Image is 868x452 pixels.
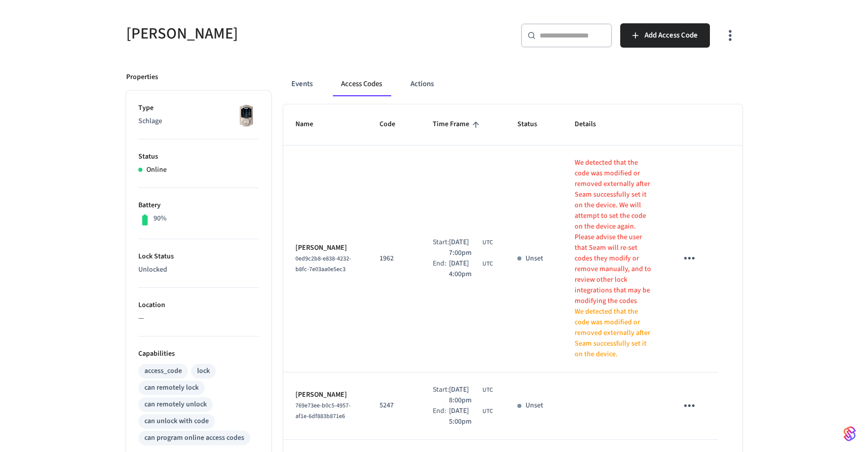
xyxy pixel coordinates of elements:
[333,72,390,96] button: Access Codes
[283,72,321,96] button: Events
[449,385,493,406] div: Africa/Abidjan
[154,213,167,224] p: 90%
[144,433,244,443] div: can program online access codes
[138,200,259,211] p: Battery
[295,117,326,132] span: Name
[433,117,482,132] span: Time Frame
[380,253,408,264] p: 1962
[295,254,351,274] span: 0ed9c2b8-e838-4232-b8fc-7e03aa0e5ec3
[144,366,182,376] div: access_code
[144,416,209,427] div: can unlock with code
[138,349,259,359] p: Capabilities
[482,407,493,416] span: UTC
[138,116,259,127] p: Schlage
[197,366,210,376] div: lock
[449,385,480,406] span: [DATE] 8:00pm
[380,117,408,132] span: Code
[433,406,449,427] div: End:
[449,258,493,280] div: Africa/Abidjan
[295,401,351,421] span: 769e73ee-b0c5-4957-af1e-6df883b871e6
[138,152,259,162] p: Status
[126,72,158,83] p: Properties
[138,300,259,311] p: Location
[482,386,493,395] span: UTC
[402,72,442,96] button: Actions
[234,103,259,128] img: Schlage Sense Smart Deadbolt with Camelot Trim, Front
[138,265,259,275] p: Unlocked
[449,406,493,427] div: Africa/Abidjan
[575,307,654,360] p: We detected that the code was modified or removed externally after Seam successfully set it on th...
[525,400,543,411] p: Unset
[380,400,408,411] p: 5247
[482,259,493,269] span: UTC
[138,251,259,262] p: Lock Status
[433,385,449,406] div: Start:
[449,237,480,258] span: [DATE] 7:00pm
[517,117,550,132] span: Status
[138,313,259,324] p: —
[146,165,167,175] p: Online
[525,253,543,264] p: Unset
[645,29,698,42] span: Add Access Code
[433,237,449,258] div: Start:
[126,23,428,44] h5: [PERSON_NAME]
[144,399,207,410] div: can remotely unlock
[575,158,654,307] p: We detected that the code was modified or removed externally after Seam successfully set it on th...
[433,258,449,280] div: End:
[295,243,356,253] p: [PERSON_NAME]
[138,103,259,114] p: Type
[844,426,856,442] img: SeamLogoGradient.69752ec5.svg
[482,238,493,247] span: UTC
[295,390,356,400] p: [PERSON_NAME]
[575,117,609,132] span: Details
[449,258,480,280] span: [DATE] 4:00pm
[620,23,710,48] button: Add Access Code
[449,406,480,427] span: [DATE] 5:00pm
[283,72,742,96] div: ant example
[449,237,493,258] div: Africa/Abidjan
[144,383,199,393] div: can remotely lock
